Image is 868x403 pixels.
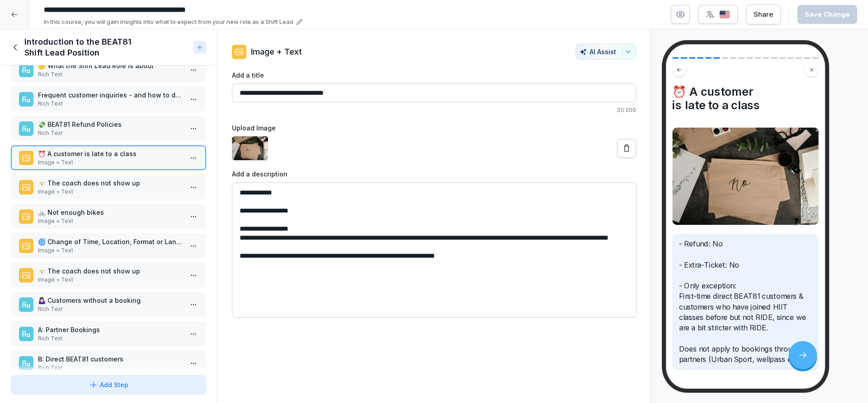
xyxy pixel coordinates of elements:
[679,239,812,365] p: - Refund: No - Extra-Ticket: No - Only exception: First-time direct BEAT81 customers & customers ...
[38,237,183,246] p: 🌀 Change of Time, Location, Format or Language
[38,364,183,372] p: Rich Text
[38,100,183,108] p: Rich Text
[232,136,268,160] img: s1o485ynmr2wmqmzip7alchy.png
[38,217,183,225] p: Image + Text
[38,334,183,343] p: Rich Text
[232,123,636,133] label: Upload Image
[797,5,857,24] button: Save Change
[38,149,183,158] p: ⏰ A customer is late to a class
[576,44,636,60] button: AI Assist
[38,246,183,255] p: Image + Text
[38,158,183,167] p: Image + Text
[11,204,206,229] div: 🚲 Not enough bikesImage + Text
[38,90,183,100] p: Frequent customer inquiries - and how to deal with them
[38,325,183,334] p: A: Partner Bookings
[44,18,293,27] p: In this course, you will gain insights into what to expect from your new role as a Shift Lead
[38,208,183,217] p: 🚲 Not enough bikes
[11,175,206,199] div: 🫥 The coach does not show upImage + Text
[805,9,850,19] div: Save Change
[580,48,632,56] div: AI Assist
[11,233,206,258] div: 🌀 Change of Time, Location, Format or LanguageImage + Text
[719,10,730,19] img: us.svg
[232,169,636,179] label: Add a description
[672,128,818,225] img: Image and Text preview image
[746,5,781,24] button: Share
[11,57,206,82] div: 🤔 What the Shift Lead Role is aboutRich Text
[89,380,128,389] div: Add Step
[11,292,206,317] div: 🤷🏻‍♀️ Customers without a bookingRich Text
[38,354,183,364] p: B: Direct BEAT81 customers
[38,129,183,137] p: Rich Text
[38,120,183,129] p: 💸 BEAT81 Refund Policies
[11,87,206,111] div: Frequent customer inquiries - and how to deal with themRich Text
[232,106,636,114] p: 31 / 200
[11,263,206,287] div: 🫥 The coach does not show upImage + Text
[38,276,183,284] p: Image + Text
[24,37,190,58] h1: Introduction to the BEAT81 Shift Lead Position
[38,296,183,305] p: 🤷🏻‍♀️ Customers without a booking
[251,46,302,58] p: Image + Text
[11,375,206,394] button: Add Step
[38,61,183,70] p: 🤔 What the Shift Lead Role is about
[38,305,183,313] p: Rich Text
[38,188,183,196] p: Image + Text
[11,116,206,141] div: 💸 BEAT81 Refund PoliciesRich Text
[11,145,206,170] div: ⏰ A customer is late to a classImage + Text
[232,70,636,80] label: Add a title
[38,70,183,79] p: Rich Text
[11,351,206,375] div: B: Direct BEAT81 customersRich Text
[754,9,773,19] div: Share
[38,178,183,188] p: 🫥 The coach does not show up
[38,266,183,276] p: 🫥 The coach does not show up
[11,321,206,346] div: A: Partner BookingsRich Text
[672,85,818,112] h4: ⏰ A customer is late to a class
